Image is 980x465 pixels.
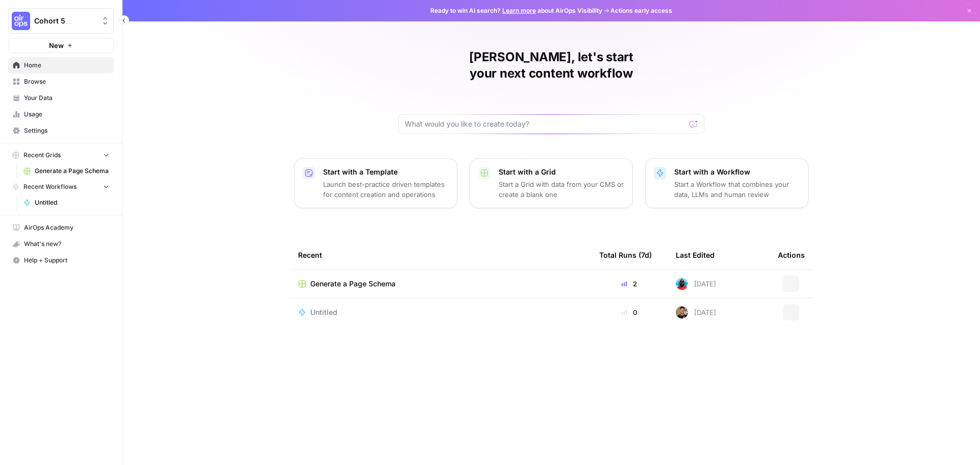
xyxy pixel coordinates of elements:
p: Start with a Template [323,167,449,177]
p: Start a Workflow that combines your data, LLMs and human review [674,179,800,200]
span: Your Data [24,93,109,103]
h1: [PERSON_NAME], let's start your next content workflow [398,49,704,82]
button: Recent Workflows [8,179,114,194]
a: Usage [8,106,114,123]
button: Start with a TemplateLaunch best-practice driven templates for content creation and operations [294,158,457,208]
button: New [8,38,114,53]
span: AirOps Academy [24,223,109,232]
span: Usage [24,110,109,119]
a: Untitled [19,194,114,211]
button: What's new? [8,236,114,252]
a: Your Data [8,90,114,106]
button: Workspace: Cohort 5 [8,8,114,34]
button: Recent Grids [8,148,114,163]
div: What's new? [9,236,113,252]
span: Recent Grids [23,151,61,160]
input: What would you like to create today? [405,119,685,129]
div: 0 [599,307,659,317]
div: 2 [599,279,659,289]
a: Browse [8,74,114,90]
img: 36rz0nf6lyfqsoxlb67712aiq2cf [676,306,688,319]
span: Browse [24,77,109,86]
button: Start with a WorkflowStart a Workflow that combines your data, LLMs and human review [645,158,808,208]
div: Total Runs (7d) [599,241,652,269]
span: Generate a Page Schema [35,166,109,176]
img: om7kq3n9tbr8divsi7z55l59x7jq [676,278,688,290]
span: New [49,40,64,51]
img: Cohort 5 Logo [12,12,30,30]
span: Home [24,61,109,70]
span: Help + Support [24,256,109,265]
a: Generate a Page Schema [19,163,114,179]
span: Untitled [310,307,337,317]
div: Recent [298,241,583,269]
p: Start with a Grid [499,167,624,177]
span: Cohort 5 [34,16,96,26]
button: Help + Support [8,252,114,268]
span: Ready to win AI search? about AirOps Visibility [430,6,602,15]
a: Generate a Page Schema [298,279,583,289]
p: Start a Grid with data from your CMS or create a blank one [499,179,624,200]
span: Settings [24,126,109,135]
div: [DATE] [676,306,716,319]
a: Learn more [502,7,536,14]
span: Recent Workflows [23,182,77,191]
p: Launch best-practice driven templates for content creation and operations [323,179,449,200]
span: Actions early access [610,6,672,15]
button: Start with a GridStart a Grid with data from your CMS or create a blank one [470,158,633,208]
span: Untitled [35,198,109,207]
a: Home [8,57,114,74]
a: Untitled [298,307,583,317]
a: AirOps Academy [8,219,114,236]
a: Settings [8,123,114,139]
div: Last Edited [676,241,715,269]
div: Actions [778,241,805,269]
div: [DATE] [676,278,716,290]
p: Start with a Workflow [674,167,800,177]
span: Generate a Page Schema [310,279,396,289]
